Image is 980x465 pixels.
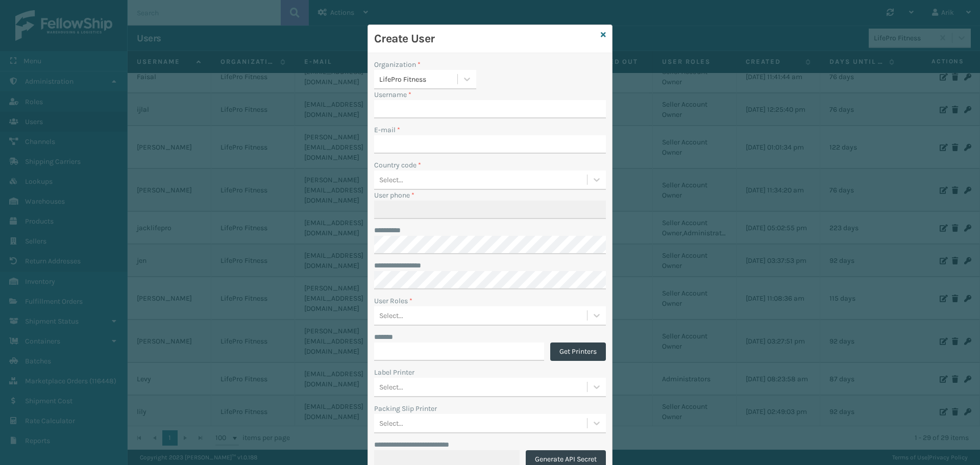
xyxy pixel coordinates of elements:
[374,160,421,170] label: Country code
[379,418,403,429] div: Select...
[374,89,411,100] label: Username
[374,190,414,201] label: User phone
[374,31,597,46] h3: Create User
[379,74,458,85] div: LifePro Fitness
[379,382,403,393] div: Select...
[379,175,403,185] div: Select...
[379,310,403,321] div: Select...
[374,125,400,135] label: E-mail
[374,367,414,378] label: Label Printer
[374,403,437,414] label: Packing Slip Printer
[374,59,421,70] label: Organization
[374,296,412,306] label: User Roles
[550,342,606,361] button: Get Printers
